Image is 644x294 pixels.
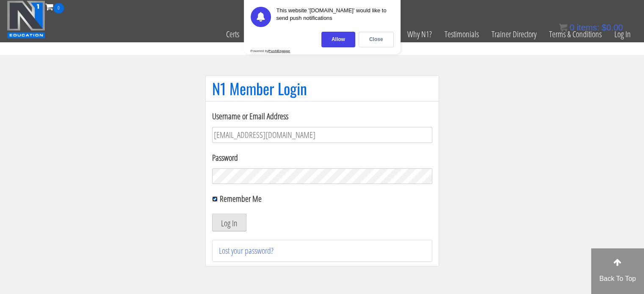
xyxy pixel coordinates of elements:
div: Allow [321,32,355,47]
label: Password [212,151,432,164]
div: This website '[DOMAIN_NAME]' would like to send push notifications [276,7,394,27]
a: Log In [608,14,637,55]
label: Remember Me [220,193,262,204]
img: icon11.png [559,23,567,32]
a: Why N1? [401,14,438,55]
strong: PushEngage [268,49,290,53]
span: items: [577,23,599,32]
div: Close [359,32,394,47]
div: Powered by [251,49,290,53]
a: 0 items: $0.00 [559,23,623,32]
bdi: 0.00 [602,23,623,32]
a: Trainer Directory [485,14,543,55]
a: Terms & Conditions [543,14,608,55]
a: 0 [45,1,64,12]
label: Username or Email Address [212,110,432,123]
h1: N1 Member Login [212,80,432,97]
button: Log In [212,214,246,231]
a: Certs [220,14,246,55]
span: 0 [569,23,574,32]
a: Lost your password? [219,245,274,256]
span: 0 [53,3,64,14]
span: $ [602,23,606,32]
a: Testimonials [438,14,485,55]
img: n1-education [7,0,45,38]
